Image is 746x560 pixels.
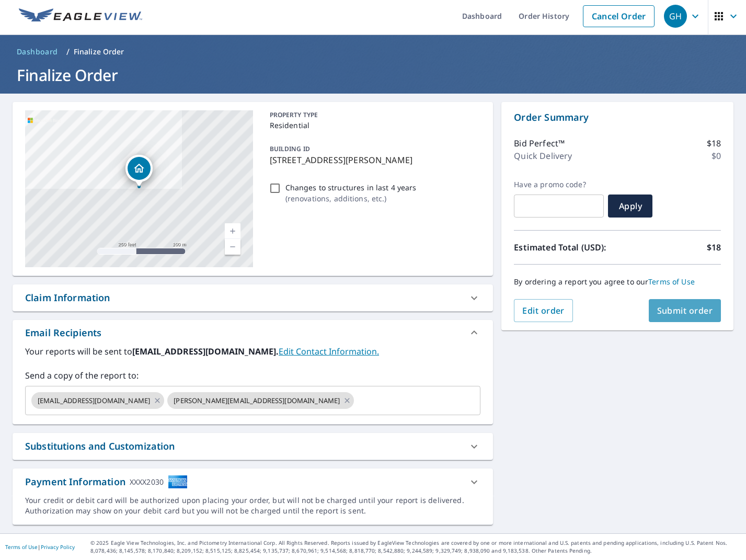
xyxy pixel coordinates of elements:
[514,299,573,322] button: Edit order
[657,305,713,316] span: Submit order
[707,137,721,150] p: $18
[522,305,565,316] span: Edit order
[514,150,572,162] p: Quick Delivery
[25,326,101,340] div: Email Recipients
[225,239,240,255] a: Current Level 17, Zoom Out
[17,47,58,57] span: Dashboard
[707,241,721,254] p: $18
[514,180,604,189] label: Have a promo code?
[664,5,687,28] div: GH
[711,150,721,162] p: $0
[608,195,652,218] button: Apply
[270,144,310,153] p: BUILDING ID
[25,345,480,358] label: Your reports will be sent to
[285,193,417,204] p: ( renovations, additions, etc. )
[279,346,379,357] a: EditContactInfo
[31,392,164,409] div: [EMAIL_ADDRESS][DOMAIN_NAME]
[25,475,188,489] div: Payment Information
[13,468,493,495] div: Payment InformationXXXX2030cardImage
[13,433,493,460] div: Substitutions and Customization
[514,110,721,124] p: Order Summary
[270,110,477,120] p: PROPERTY TYPE
[13,64,733,86] h1: Finalize Order
[31,396,156,406] span: [EMAIL_ADDRESS][DOMAIN_NAME]
[583,5,655,27] a: Cancel Order
[19,8,142,24] img: EV Logo
[66,45,70,58] li: /
[74,47,124,57] p: Finalize Order
[90,539,741,555] p: © 2025 Eagle View Technologies, Inc. and Pictometry International Corp. All Rights Reserved. Repo...
[13,43,62,60] a: Dashboard
[514,241,617,254] p: Estimated Total (USD):
[168,475,188,489] img: cardImage
[130,475,164,489] div: XXXX2030
[5,543,38,551] a: Terms of Use
[616,200,644,212] span: Apply
[648,277,695,287] a: Terms of Use
[25,291,110,305] div: Claim Information
[225,223,240,239] a: Current Level 17, Zoom In
[132,346,279,357] b: [EMAIL_ADDRESS][DOMAIN_NAME].
[125,155,153,187] div: Dropped pin, building 1, Residential property, 6016 Lakeside Dr Lutz, FL 33558
[13,43,733,60] nav: breadcrumb
[25,369,480,382] label: Send a copy of the report to:
[25,495,480,516] div: Your credit or debit card will be authorized upon placing your order, but will not be charged unt...
[167,396,346,406] span: [PERSON_NAME][EMAIL_ADDRESS][DOMAIN_NAME]
[13,320,493,345] div: Email Recipients
[285,182,417,193] p: Changes to structures in last 4 years
[270,154,477,166] p: [STREET_ADDRESS][PERSON_NAME]
[25,439,175,453] div: Substitutions and Customization
[5,544,75,550] p: |
[13,284,493,311] div: Claim Information
[514,277,721,287] p: By ordering a report you agree to our
[514,137,565,150] p: Bid Perfect™
[167,392,354,409] div: [PERSON_NAME][EMAIL_ADDRESS][DOMAIN_NAME]
[649,299,721,322] button: Submit order
[270,120,477,131] p: Residential
[41,543,75,551] a: Privacy Policy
